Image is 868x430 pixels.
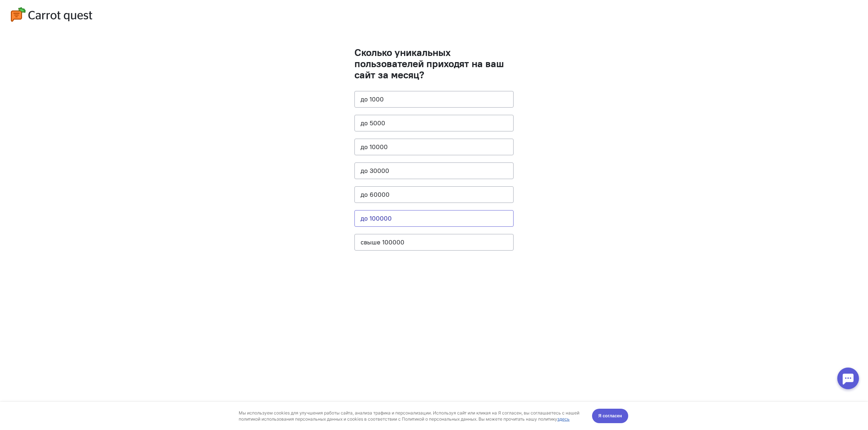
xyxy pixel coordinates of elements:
[598,10,622,18] span: Я согласен
[557,14,570,20] a: здесь
[354,210,514,227] button: до 100000
[592,7,628,21] button: Я согласен
[354,186,514,203] button: до 60000
[11,7,92,22] img: logo
[354,47,514,80] h1: Сколько уникальных пользователей приходят на ваш сайт за месяц?
[354,162,514,179] button: до 30000
[354,115,514,131] button: до 5000
[239,8,584,20] div: Мы используем cookies для улучшения работы сайта, анализа трафика и персонализации. Используя сай...
[354,139,514,155] button: до 10000
[354,234,514,251] button: свыше 100000
[354,91,514,108] button: до 1000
